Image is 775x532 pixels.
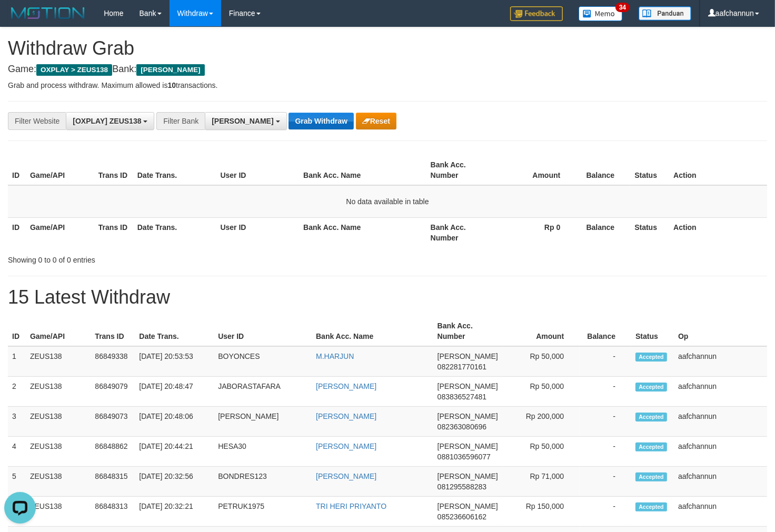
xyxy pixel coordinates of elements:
th: ID [8,217,26,247]
th: Status [630,155,669,185]
td: aafchannun [674,407,767,437]
th: ID [8,316,26,346]
td: - [580,437,631,467]
a: [PERSON_NAME] [316,382,376,390]
td: Rp 150,000 [502,497,580,527]
td: [PERSON_NAME] [214,407,312,437]
h1: Withdraw Grab [8,38,767,59]
th: Balance [576,217,630,247]
th: Amount [495,155,577,185]
td: No data available in table [8,185,767,218]
td: ZEUS138 [26,407,91,437]
th: Bank Acc. Number [433,316,502,346]
th: Bank Acc. Name [299,217,426,247]
td: - [580,407,631,437]
h1: 15 Latest Withdraw [8,287,767,308]
th: Bank Acc. Name [299,155,426,185]
span: OXPLAY > ZEUS138 [36,64,112,76]
span: [PERSON_NAME] [438,352,498,360]
th: Game/API [26,316,91,346]
span: Accepted [635,353,667,362]
th: Bank Acc. Number [426,155,495,185]
td: 86848315 [91,467,135,497]
th: Trans ID [94,155,133,185]
strong: 10 [167,81,176,89]
th: Rp 0 [495,217,577,247]
td: [DATE] 20:44:21 [135,437,214,467]
td: 4 [8,437,26,467]
td: 5 [8,467,26,497]
td: Rp 200,000 [502,407,580,437]
td: [DATE] 20:32:56 [135,467,214,497]
td: 86849338 [91,346,135,377]
span: Copy 085236606162 to clipboard [438,513,486,521]
span: 34 [615,3,630,12]
td: aafchannun [674,497,767,527]
span: Copy 083836527481 to clipboard [438,393,486,401]
a: [PERSON_NAME] [316,442,376,450]
td: ZEUS138 [26,437,91,467]
img: panduan.png [639,6,691,21]
button: [PERSON_NAME] [205,112,286,130]
a: M.HARJUN [316,352,354,360]
div: Filter Bank [156,112,205,130]
th: User ID [216,217,300,247]
td: aafchannun [674,346,767,377]
span: Copy 082363080696 to clipboard [438,423,486,431]
span: [PERSON_NAME] [438,412,498,420]
span: Copy 0881036596077 to clipboard [438,453,491,461]
td: HESA30 [214,437,312,467]
span: Copy 082281770161 to clipboard [438,363,486,371]
td: - [580,377,631,407]
td: ZEUS138 [26,467,91,497]
td: Rp 50,000 [502,346,580,377]
h4: Game: Bank: [8,64,767,75]
th: Status [631,316,674,346]
td: aafchannun [674,467,767,497]
button: Open LiveChat chat widget [4,4,36,36]
span: Accepted [635,413,667,421]
img: MOTION_logo.png [8,5,88,21]
th: Trans ID [91,316,135,346]
td: Rp 71,000 [502,467,580,497]
th: Status [630,217,669,247]
th: Trans ID [94,217,133,247]
img: Button%20Memo.svg [579,6,623,21]
td: [DATE] 20:48:47 [135,377,214,407]
th: Game/API [26,217,94,247]
th: Op [674,316,767,346]
span: Accepted [635,503,667,511]
a: [PERSON_NAME] [316,412,376,420]
td: - [580,467,631,497]
a: [PERSON_NAME] [316,472,376,480]
td: aafchannun [674,377,767,407]
td: PETRUK1975 [214,497,312,527]
th: Game/API [26,155,94,185]
button: Grab Withdraw [289,113,353,129]
p: Grab and process withdraw. Maximum allowed is transactions. [8,80,767,91]
td: Rp 50,000 [502,377,580,407]
a: TRI HERI PRIYANTO [316,502,386,510]
span: [PERSON_NAME] [438,442,498,450]
td: 2 [8,377,26,407]
th: Date Trans. [133,155,216,185]
th: Balance [576,155,630,185]
td: ZEUS138 [26,346,91,377]
td: [DATE] 20:53:53 [135,346,214,377]
th: Amount [502,316,580,346]
td: - [580,346,631,377]
th: Balance [580,316,631,346]
th: ID [8,155,26,185]
span: Accepted [635,473,667,481]
span: [PERSON_NAME] [438,382,498,390]
button: [OXPLAY] ZEUS138 [66,112,154,130]
td: 86849079 [91,377,135,407]
th: Action [669,155,767,185]
td: ZEUS138 [26,497,91,527]
th: Date Trans. [133,217,216,247]
th: User ID [216,155,300,185]
span: [PERSON_NAME] [438,502,498,510]
td: [DATE] 20:48:06 [135,407,214,437]
span: [OXPLAY] ZEUS138 [73,117,141,125]
td: aafchannun [674,437,767,467]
